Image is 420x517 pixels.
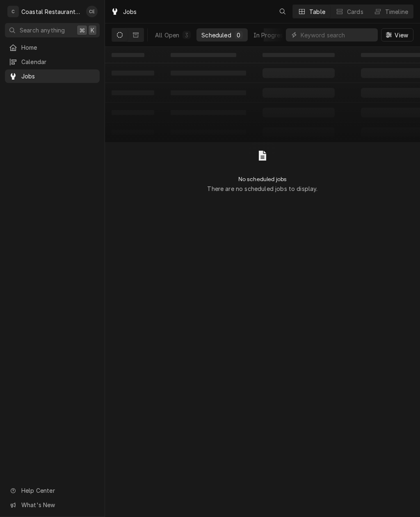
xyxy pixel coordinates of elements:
[91,26,94,34] span: K
[20,26,65,34] span: Search anything
[7,6,19,17] div: C
[5,23,100,37] button: Search anything⌘K
[171,53,236,57] span: ‌
[21,72,96,80] span: Jobs
[155,31,179,39] div: All Open
[253,31,286,39] div: In Progress
[86,6,98,17] div: CE
[381,28,413,41] button: View
[301,28,374,41] input: Keyword search
[5,69,100,83] a: Jobs
[262,53,335,57] span: ‌
[238,176,287,183] h2: No scheduled jobs
[105,47,420,142] table: Scheduled Jobs List Loading
[276,5,289,18] button: Open search
[309,7,325,16] div: Table
[112,53,144,57] span: ‌
[21,501,95,509] span: What's New
[21,7,82,16] div: Coastal Restaurant Repair
[86,6,98,17] div: Carlos Espin's Avatar
[236,31,241,39] div: 0
[21,43,96,52] span: Home
[79,26,85,34] span: ⌘
[207,184,317,193] p: There are no scheduled jobs to display.
[385,7,408,16] div: Timeline
[5,55,100,69] a: Calendar
[201,31,231,39] div: Scheduled
[21,57,96,66] span: Calendar
[347,7,363,16] div: Cards
[5,484,100,497] a: Go to Help Center
[393,31,410,39] span: View
[5,41,100,54] a: Home
[5,498,100,512] a: Go to What's New
[21,486,95,495] span: Help Center
[184,31,189,39] div: 3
